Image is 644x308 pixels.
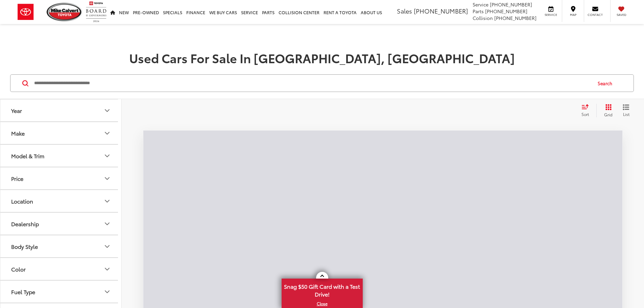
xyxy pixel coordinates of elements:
span: Sales [397,6,412,15]
button: List View [618,104,635,117]
div: Make [103,129,111,137]
div: Model & Trim [11,152,44,159]
span: Service [473,1,488,8]
div: Price [11,175,23,182]
span: Sort [581,111,589,117]
input: Search by Make, Model, or Keyword [33,75,591,91]
button: ColorColor [0,258,122,280]
span: Saved [614,13,629,17]
span: Snag $50 Gift Card with a Test Drive! [282,279,362,300]
span: Grid [604,112,613,117]
span: Contact [588,13,603,17]
button: MakeMake [0,122,122,144]
div: Body Style [103,242,111,251]
span: Collision [473,15,493,21]
div: Price [103,174,111,183]
button: YearYear [0,99,122,121]
button: Fuel TypeFuel Type [0,281,122,303]
div: Fuel Type [11,288,35,295]
div: Make [11,130,25,136]
div: Body Style [11,243,38,250]
button: PricePrice [0,167,122,189]
span: Parts [473,8,484,15]
span: [PHONE_NUMBER] [494,15,536,21]
div: Year [103,106,111,115]
div: Location [103,197,111,205]
button: Select sort value [578,104,596,117]
div: Model & Trim [103,152,111,160]
div: Fuel Type [103,288,111,296]
span: Map [566,13,580,17]
button: Body StyleBody Style [0,235,122,257]
div: Color [11,266,26,272]
span: [PHONE_NUMBER] [490,1,532,8]
span: Service [543,13,558,17]
button: Model & TrimModel & Trim [0,145,122,167]
button: Grid View [596,104,618,117]
div: Dealership [11,220,39,227]
div: Dealership [103,220,111,228]
div: Color [103,265,111,273]
button: DealershipDealership [0,213,122,235]
img: Mike Calvert Toyota [47,3,82,21]
button: LocationLocation [0,190,122,212]
span: List [623,111,629,117]
div: Location [11,198,33,204]
span: [PHONE_NUMBER] [485,8,527,15]
button: Search [591,75,622,92]
span: [PHONE_NUMBER] [414,6,468,15]
div: Year [11,107,22,114]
